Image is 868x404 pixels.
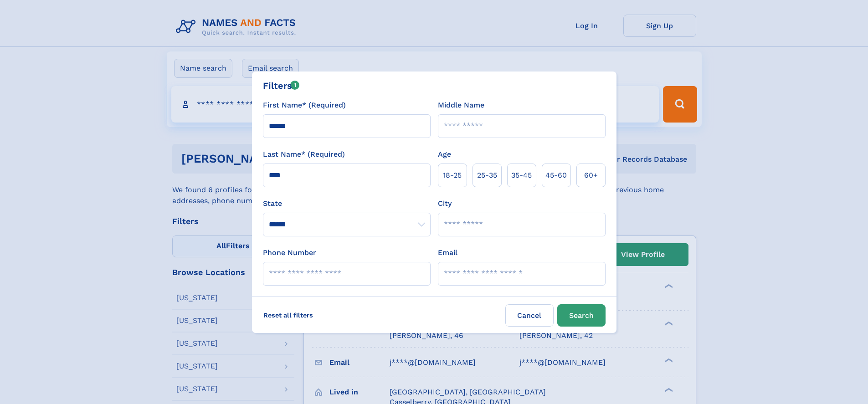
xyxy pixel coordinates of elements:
label: First Name* (Required) [263,100,346,111]
label: Cancel [505,304,554,327]
div: Filters [263,79,300,92]
label: Email [438,247,457,258]
label: Middle Name [438,100,484,111]
label: Last Name* (Required) [263,149,345,160]
label: Reset all filters [257,304,319,326]
label: City [438,198,452,209]
span: 25‑35 [477,170,497,181]
span: 35‑45 [511,170,532,181]
label: State [263,198,431,209]
span: 18‑25 [443,170,462,181]
span: 45‑60 [545,170,567,181]
label: Phone Number [263,247,316,258]
label: Age [438,149,451,160]
button: Search [557,304,606,327]
span: 60+ [584,170,598,181]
